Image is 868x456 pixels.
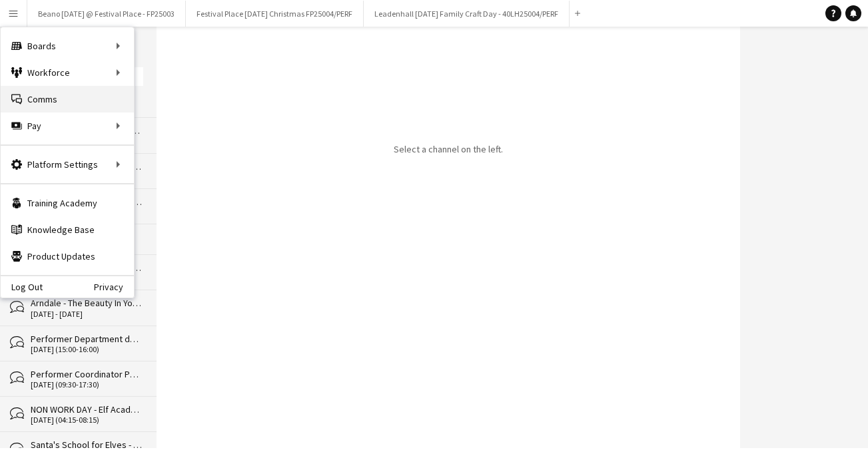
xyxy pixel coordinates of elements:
div: NON WORK DAY - Elf Academy Metrocentre MET24001 [31,403,143,415]
div: Boards [1,33,134,59]
a: Knowledge Base [1,216,134,243]
a: Comms [1,86,134,113]
a: Training Academy [1,190,134,216]
div: Performer Department dummy job - for comms use [31,333,143,345]
div: Arndale - The Beauty In You - MAN25006/PERF [31,297,143,309]
div: Workforce [1,59,134,86]
button: Leadenhall [DATE] Family Craft Day - 40LH25004/PERF [364,1,570,27]
div: Santa's School for Elves - NOT A WORK DAY - Comms Chat [31,439,143,451]
div: [DATE] (04:15-08:15) [31,415,143,425]
a: Privacy [94,282,134,292]
button: Beano [DATE] @ Festival Place - FP25003 [27,1,186,27]
div: Performer Coordinator PERF320 [31,368,143,380]
button: Festival Place [DATE] Christmas FP25004/PERF [186,1,364,27]
div: [DATE] - [DATE] [31,310,143,319]
div: [DATE] (09:30-17:30) [31,380,143,389]
div: Platform Settings [1,151,134,178]
p: Select a channel on the left. [394,143,503,155]
div: [DATE] (15:00-16:00) [31,345,143,354]
a: Product Updates [1,243,134,270]
a: Log Out [1,282,43,292]
div: Pay [1,113,134,139]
